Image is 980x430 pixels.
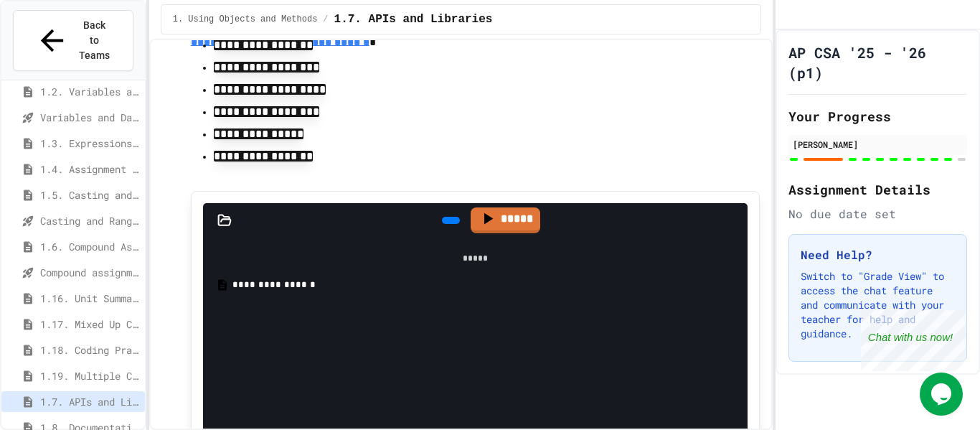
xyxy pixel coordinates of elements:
[788,179,967,200] h2: Assignment Details
[801,269,955,341] p: Switch to "Grade View" to access the chat feature and communicate with your teacher for help and ...
[40,162,139,177] span: 1.4. Assignment and Input
[40,239,139,254] span: 1.6. Compound Assignment Operators
[40,84,139,99] span: 1.2. Variables and Data Types
[334,11,493,28] span: 1.7. APIs and Libraries
[40,187,139,202] span: 1.5. Casting and Ranges of Values
[40,110,139,125] span: Variables and Data Types - Quiz
[793,138,963,151] div: [PERSON_NAME]
[40,136,139,151] span: 1.3. Expressions and Output [New]
[788,42,967,83] h1: AP CSA '25 - '26 (p1)
[920,373,966,416] iframe: chat widget
[40,342,139,357] span: 1.18. Coding Practice 1a (1.1-1.6)
[801,246,955,263] h3: Need Help?
[77,18,111,63] span: Back to Teams
[40,368,139,383] span: 1.19. Multiple Choice Exercises for Unit 1a (1.1-1.6)
[788,106,967,126] h2: Your Progress
[13,10,133,71] button: Back to Teams
[40,317,139,332] span: 1.17. Mixed Up Code Practice 1.1-1.6
[40,213,139,228] span: Casting and Ranges of variables - Quiz
[323,14,328,25] span: /
[788,205,967,223] div: No due date set
[40,265,139,280] span: Compound assignment operators - Quiz
[861,310,966,371] iframe: chat widget
[40,394,139,409] span: 1.7. APIs and Libraries
[40,291,139,306] span: 1.16. Unit Summary 1a (1.1-1.6)
[173,14,318,25] span: 1. Using Objects and Methods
